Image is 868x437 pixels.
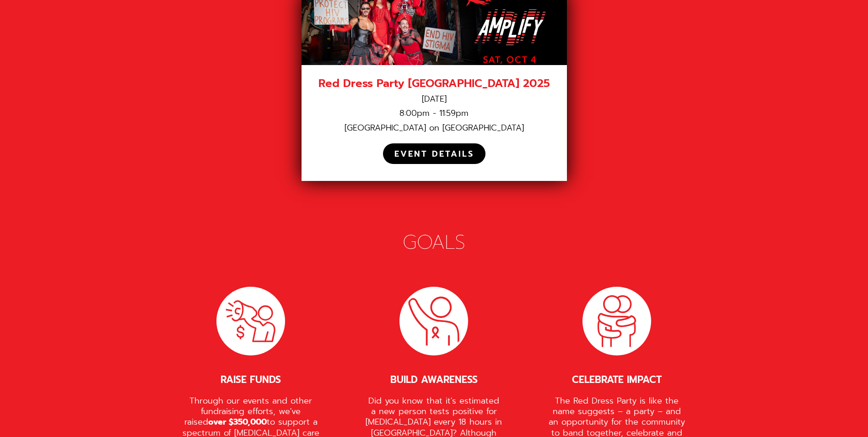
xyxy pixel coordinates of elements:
img: Transfer [399,287,468,355]
div: BUILD AWARENESS [365,374,502,386]
div: 8:00pm - 11:59pm [313,108,555,119]
div: [DATE] [313,94,555,104]
strong: over $350,000 [208,415,267,428]
div: EVENT DETAILS [394,149,474,159]
div: Red Dress Party [GEOGRAPHIC_DATA] 2025 [313,76,555,91]
div: CELEBRATE IMPACT [548,374,685,386]
div: RAISE FUNDS [183,374,320,386]
div: GOALS [151,230,718,255]
div: [GEOGRAPHIC_DATA] on [GEOGRAPHIC_DATA] [313,123,555,133]
img: Together [582,287,651,355]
